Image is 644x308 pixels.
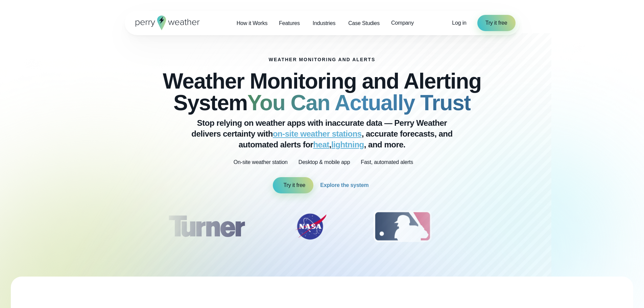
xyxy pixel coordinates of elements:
a: Explore the system [320,177,371,193]
a: on-site weather stations [273,129,362,138]
a: heat [313,140,329,149]
img: MLB.svg [367,210,438,243]
span: Log in [452,20,466,26]
span: Case Studies [348,19,380,27]
p: On-site weather station [234,158,288,166]
div: slideshow [159,210,486,247]
span: Try it free [284,181,306,189]
a: Try it free [477,15,516,31]
strong: You Can Actually Trust [247,91,471,115]
p: Desktop & mobile app [299,158,350,166]
span: Industries [313,19,335,27]
div: 3 of 12 [367,210,438,243]
span: Features [279,19,300,27]
img: NASA.svg [287,210,334,243]
div: 1 of 12 [158,210,254,243]
a: Case Studies [342,16,385,30]
p: Fast, automated alerts [361,158,413,166]
h2: Weather Monitoring and Alerting System [159,70,486,114]
p: Stop relying on weather apps with inaccurate data — Perry Weather delivers certainty with , accur... [187,118,457,150]
h1: Weather Monitoring and Alerts [269,57,375,62]
a: Try it free [273,177,314,193]
div: 4 of 12 [471,210,525,243]
span: Explore the system [320,181,368,189]
a: How it Works [231,16,273,30]
img: PGA.svg [471,210,525,243]
div: 2 of 12 [287,210,334,243]
img: Turner-Construction_1.svg [158,210,254,243]
a: lightning [331,140,364,149]
span: How it Works [237,19,268,27]
span: Try it free [485,19,507,27]
a: Log in [452,19,466,27]
span: Company [391,19,414,27]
